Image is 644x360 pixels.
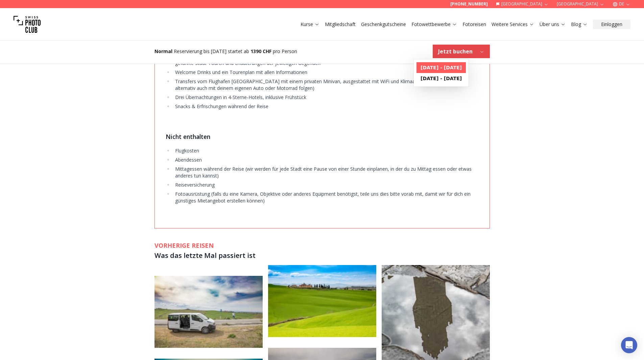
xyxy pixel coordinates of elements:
[322,20,358,29] button: Mitgliedschaft
[460,20,489,29] button: Fotoreisen
[173,78,478,92] li: Transfers vom Flughafen [GEOGRAPHIC_DATA] mit einem privaten Minivan, ausgestattet mit WiFi und K...
[251,48,271,54] b: 1390 CHF
[173,94,478,101] li: Drei Übernachtungen in 4-Sterne-Hotels, inklusive Frühstück
[173,166,478,179] li: Mittagessen während der Reise (wir werden für jede Stadt eine Pause von einer Stunde einplanen, i...
[268,265,376,337] img: image
[540,21,566,28] a: Über uns
[361,21,406,28] a: Geschenkgutscheine
[166,132,479,141] h3: Nicht enthalten
[173,103,478,110] li: Snacks & Erfrischungen während der Reise
[173,191,478,204] li: Fotoausrüstung (falls du eine Kamera, Objektive oder anderes Equipment benötigst, teile uns dies ...
[154,276,263,348] img: image
[593,20,630,29] button: Einloggen
[173,182,478,188] li: Reiseversicherung
[568,20,590,29] button: Blog
[571,21,588,28] a: Blog
[301,21,319,28] a: Kurse
[154,241,490,250] h2: VORHERIGE REISEN
[358,20,409,29] button: Geschenkgutscheine
[489,20,537,29] button: Weitere Services
[325,21,356,28] a: Mitgliedschaft
[173,69,478,76] li: Welcome Drinks und ein Tourenplan mit allen Informationen
[411,21,457,28] a: Fotowettbewerbe
[298,20,322,29] button: Kurse
[537,20,568,29] button: Über uns
[14,11,41,38] img: Swiss photo club
[450,1,488,7] a: [PHONE_NUMBER]
[492,21,534,28] a: Weitere Services
[438,47,473,55] b: Jetzt buchen
[433,45,490,58] button: Jetzt buchen
[421,75,462,82] b: [DATE] - [DATE]
[173,157,478,163] li: Abendessen
[273,48,297,54] span: pro Person
[154,48,172,54] b: Normal
[154,250,490,261] h3: Was das letzte Mal passiert ist
[462,21,486,28] a: Fotoreisen
[173,147,478,154] li: Flugkosten
[421,64,462,71] b: [DATE] - [DATE]
[409,20,460,29] button: Fotowettbewerbe
[414,59,469,87] div: Jetzt buchen
[174,48,249,54] span: Reservierung bis [DATE] startet ab
[621,337,637,353] div: Open Intercom Messenger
